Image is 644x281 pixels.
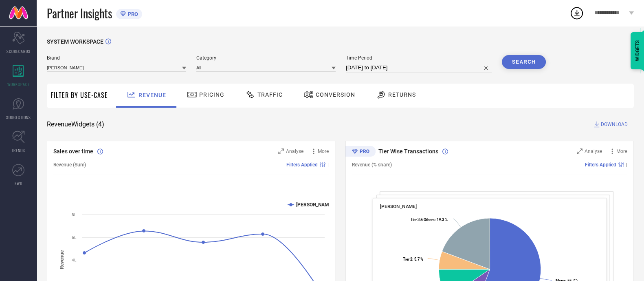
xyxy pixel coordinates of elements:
[601,120,628,128] span: DOWNLOAD
[410,217,435,222] tspan: Tier 3 & Others
[616,148,627,154] span: More
[378,148,438,155] span: Tier Wise Transactions
[316,91,355,98] span: Conversion
[403,257,412,261] tspan: Tier 2
[53,162,86,168] span: Revenue (Sum)
[72,235,77,240] text: 6L
[410,217,448,222] text: : 19.3 %
[7,81,30,87] span: WORKSPACE
[569,6,584,20] div: Open download list
[72,212,77,217] text: 8L
[577,148,582,154] svg: Zoom
[47,120,104,128] span: Revenue Widgets ( 4 )
[126,11,138,17] span: PRO
[47,55,186,61] span: Brand
[286,162,318,168] span: Filters Applied
[346,63,492,73] input: Select time period
[388,91,416,98] span: Returns
[53,148,93,155] span: Sales over time
[257,91,283,98] span: Traffic
[296,202,333,208] text: [PERSON_NAME]
[59,250,65,269] tspan: Revenue
[626,162,627,168] span: |
[15,180,22,186] span: FWD
[585,162,616,168] span: Filters Applied
[346,55,492,61] span: Time Period
[47,5,112,22] span: Partner Insights
[403,257,423,261] text: : 5.7 %
[199,91,224,98] span: Pricing
[352,162,392,168] span: Revenue (% share)
[138,92,166,98] span: Revenue
[51,90,108,100] span: Filter By Use-Case
[7,48,31,54] span: SCORECARDS
[327,162,329,168] span: |
[6,114,31,120] span: SUGGESTIONS
[11,147,25,153] span: TRENDS
[345,146,376,158] div: Premium
[318,148,329,154] span: More
[72,258,77,262] text: 4L
[286,148,303,154] span: Analyse
[278,148,284,154] svg: Zoom
[585,148,602,154] span: Analyse
[502,55,546,69] button: Search
[380,204,417,209] span: [PERSON_NAME]
[196,55,336,61] span: Category
[47,38,103,45] span: SYSTEM WORKSPACE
